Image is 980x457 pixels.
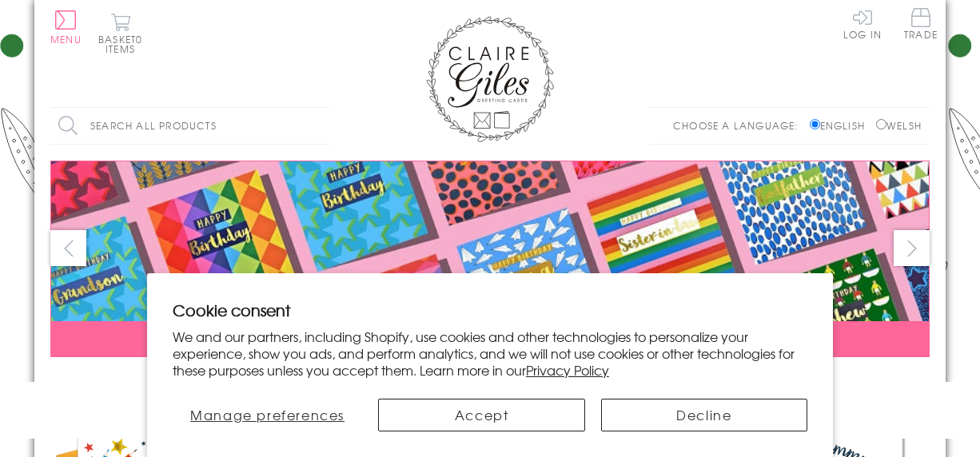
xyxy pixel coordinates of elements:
p: We and our partners, including Shopify, use cookies and other technologies to personalize your ex... [173,328,807,378]
span: 0 items [106,32,142,56]
button: Menu [50,10,82,44]
img: Claire Giles Greetings Cards [426,16,554,142]
input: Search [314,108,330,144]
a: Privacy Policy [526,360,609,380]
button: next [894,230,930,266]
input: Search all products [50,108,330,144]
span: Trade [904,8,938,39]
p: Choose a language: [673,118,807,133]
span: Manage preferences [190,405,345,424]
label: English [810,118,873,133]
button: prev [50,230,86,266]
button: Accept [378,399,584,431]
input: Welsh [876,119,886,129]
a: Log In [843,8,882,39]
button: Manage preferences [173,399,362,431]
label: Welsh [876,118,922,133]
div: Carousel Pagination [50,369,930,394]
a: Trade [904,8,938,42]
h2: Cookie consent [173,299,807,321]
button: Basket0 items [98,13,142,54]
input: English [810,119,820,129]
button: Decline [601,399,807,431]
span: Menu [50,32,82,46]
